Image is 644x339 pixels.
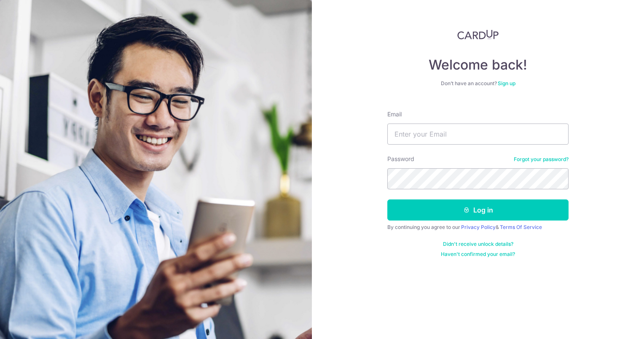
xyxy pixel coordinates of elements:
[387,56,569,73] h4: Welcome back!
[387,199,569,221] button: Log in
[387,155,414,163] label: Password
[441,251,515,258] a: Haven't confirmed your email?
[387,124,569,145] input: Enter your Email
[443,241,513,248] a: Didn't receive unlock details?
[457,30,499,40] img: CardUp Logo
[500,224,542,230] a: Terms Of Service
[387,224,569,231] div: By continuing you agree to our &
[387,80,569,87] div: Don’t have an account?
[461,224,496,230] a: Privacy Policy
[514,156,569,163] a: Forgot your password?
[498,80,515,86] a: Sign up
[387,110,402,118] label: Email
